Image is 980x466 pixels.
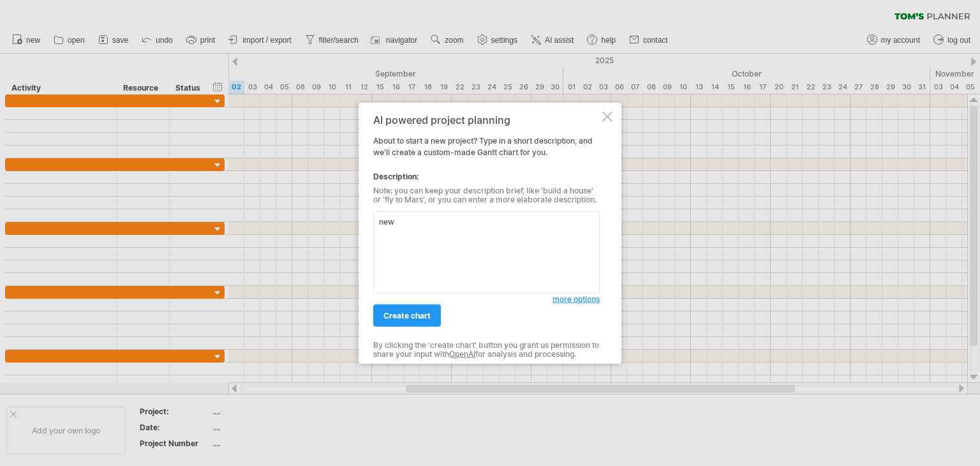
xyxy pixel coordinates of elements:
div: Note: you can keep your description brief, like 'build a house' or 'fly to Mars', or you can ente... [373,186,600,205]
div: By clicking the 'create chart' button you grant us permission to share your input with for analys... [373,341,600,359]
a: more options [553,294,600,305]
span: create chart [383,311,431,320]
a: create chart [373,304,441,327]
div: Description: [373,171,600,183]
span: more options [553,294,600,304]
a: OpenAI [449,349,475,359]
div: About to start a new project? Type in a short description, and we'll create a custom-made Gantt c... [373,114,600,352]
div: AI powered project planning [373,114,600,126]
